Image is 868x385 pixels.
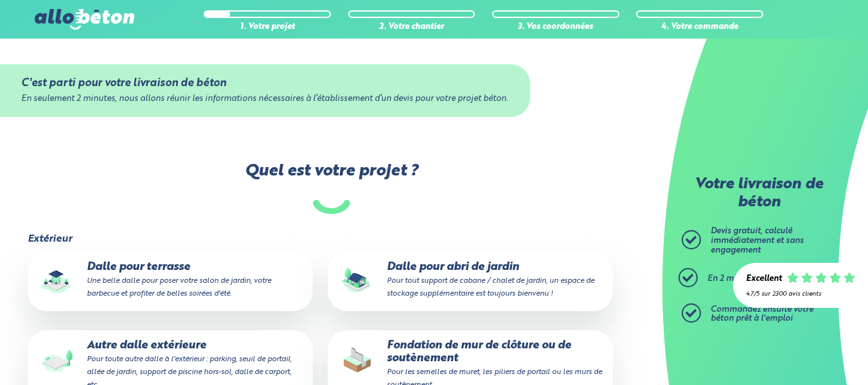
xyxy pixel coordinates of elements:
[21,94,509,104] div: En seulement 2 minutes, nous allons réunir les informations nécessaires à l’établissement d’un de...
[711,305,813,323] span: Commandez ensuite votre béton prêt à l'emploi
[685,176,833,211] p: Votre livraison de béton
[37,339,78,381] img: final_use.values.outside_slab
[746,274,782,284] div: Excellent
[87,277,271,298] small: Une belle dalle pour poser votre salon de jardin, votre barbecue et profiter de belles soirées d'...
[28,233,72,245] legend: Extérieur
[337,261,378,302] img: final_use.values.garden_shed
[337,339,378,381] img: final_use.values.closing_wall_fundation
[492,22,619,32] div: 3. Vos coordonnées
[337,261,604,300] p: Dalle pour abri de jardin
[37,261,304,300] p: Dalle pour terrasse
[35,9,134,30] img: allobéton
[707,274,803,283] span: En 2 minutes top chrono
[387,277,594,298] small: Pour tout support de cabane / chalet de jardin, un espace de stockage supplémentaire est toujours...
[26,162,636,214] label: Quel est votre projet ?
[711,227,804,254] span: Devis gratuit, calculé immédiatement et sans engagement
[21,77,509,89] div: C'est parti pour votre livraison de béton
[746,291,855,298] div: 4.7/5 sur 2300 avis clients
[204,22,331,32] div: 1. Votre projet
[636,22,763,32] div: 4. Votre commande
[37,261,78,302] img: final_use.values.terrace
[348,22,475,32] div: 2. Votre chantier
